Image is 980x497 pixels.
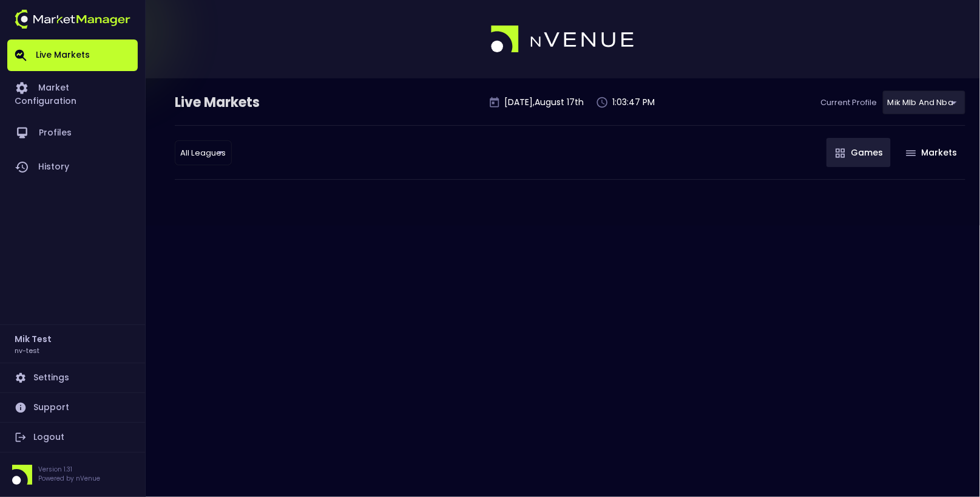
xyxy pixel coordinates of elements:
[15,346,39,355] h3: nv-test
[836,148,845,158] img: gameIcon
[38,465,100,474] p: Version 1.31
[883,91,965,114] div: mik mlb and nba
[38,474,100,483] p: Powered by nVenue
[7,363,138,392] a: Settings
[612,96,655,109] p: 1:03:47 PM
[826,138,891,167] button: Games
[897,138,965,167] button: Markets
[7,116,138,150] a: Profiles
[15,10,130,29] img: logo
[175,93,323,112] div: Live Markets
[7,39,138,71] a: Live Markets
[820,97,877,109] p: Current Profile
[7,393,138,422] a: Support
[15,332,52,346] h2: Mik Test
[491,26,635,53] img: logo
[175,140,232,165] div: mik mlb and nba
[7,71,138,116] a: Market Configuration
[7,465,138,485] div: Version 1.31Powered by nVenue
[906,150,916,156] img: gameIcon
[504,96,584,109] p: [DATE] , August 17 th
[7,423,138,452] a: Logout
[7,150,138,184] a: History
